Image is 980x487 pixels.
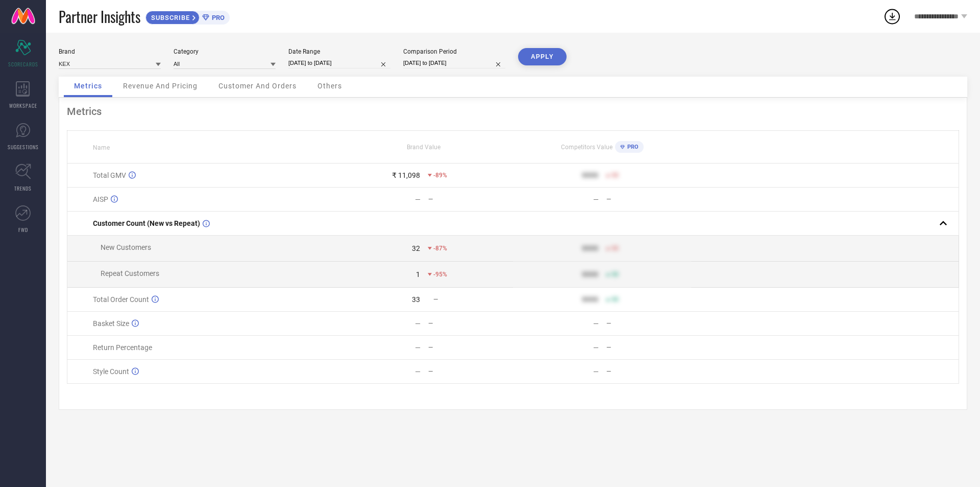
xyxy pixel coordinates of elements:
[582,171,598,179] div: 9999
[146,14,192,21] span: SUBSCRIBE
[67,105,959,118] div: Metrics
[883,7,901,26] div: Open download list
[93,144,110,151] span: Name
[123,82,198,90] span: Revenue And Pricing
[433,245,447,252] span: -87%
[407,144,440,151] span: Brand Value
[101,269,159,277] span: Repeat Customers
[611,271,619,278] span: 50
[8,60,38,68] span: SCORECARDS
[392,171,420,179] div: ₹ 11,098
[18,226,28,234] span: FWD
[415,343,421,352] div: —
[611,296,619,303] span: 50
[625,144,639,150] span: PRO
[593,319,599,328] div: —
[9,102,37,109] span: WORKSPACE
[93,171,126,179] span: Total GMV
[428,320,512,327] div: —
[174,48,276,55] div: Category
[59,6,140,27] span: Partner Insights
[582,244,598,252] div: 9999
[412,244,420,252] div: 32
[8,143,39,151] span: SUGGESTIONS
[93,343,152,352] span: Return Percentage
[14,184,32,192] span: TRENDS
[606,368,691,375] div: —
[403,58,505,68] input: Select comparison period
[416,270,420,279] div: 1
[415,195,421,203] div: —
[582,270,598,279] div: 9999
[412,295,420,304] div: 33
[93,219,200,227] span: Customer Count (New vs Repeat)
[209,14,225,21] span: PRO
[518,48,567,65] button: APPLY
[93,319,129,328] span: Basket Size
[218,82,297,90] span: Customer And Orders
[433,271,447,278] span: -95%
[611,245,619,252] span: 50
[606,320,691,327] div: —
[428,196,512,203] div: —
[93,295,149,304] span: Total Order Count
[433,172,447,179] span: -89%
[582,295,598,304] div: 9999
[606,196,691,203] div: —
[428,344,512,351] div: —
[288,58,390,68] input: Select date range
[93,195,108,203] span: AISP
[611,172,619,179] span: 50
[403,48,505,55] div: Comparison Period
[93,367,129,376] span: Style Count
[593,195,599,203] div: —
[101,243,151,251] span: New Customers
[59,48,161,55] div: Brand
[317,82,342,90] span: Others
[606,344,691,351] div: —
[428,368,512,375] div: —
[561,144,612,151] span: Competitors Value
[415,367,421,376] div: —
[145,8,230,25] a: SUBSCRIBEPRO
[433,296,438,303] span: —
[288,48,390,55] div: Date Range
[415,319,421,328] div: —
[593,367,599,376] div: —
[74,82,102,90] span: Metrics
[593,343,599,352] div: —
